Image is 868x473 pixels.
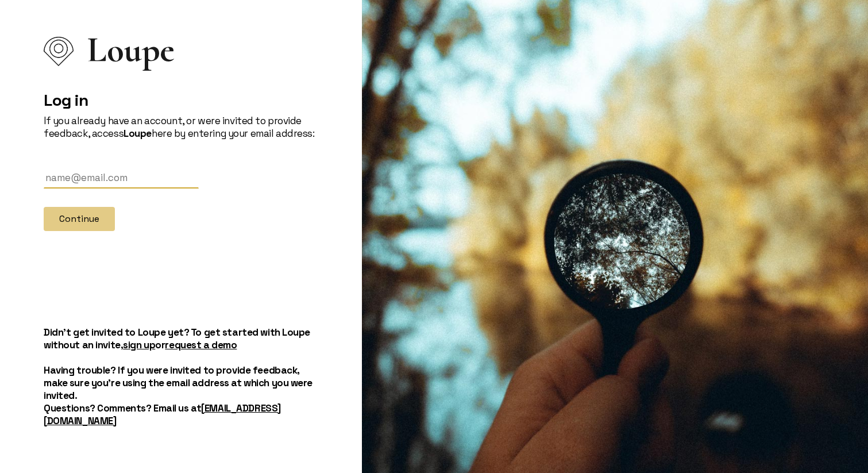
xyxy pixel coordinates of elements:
button: Continue [44,207,115,231]
h2: Log in [44,90,318,110]
strong: Loupe [124,127,152,140]
span: Loupe [87,44,175,56]
input: Email Address [44,167,199,189]
a: [EMAIL_ADDRESS][DOMAIN_NAME] [44,402,281,427]
h5: Didn't get invited to Loupe yet? To get started with Loupe without an invite, or Having trouble? ... [44,326,318,427]
img: Loupe Logo [44,37,74,66]
a: sign up [123,339,155,351]
p: If you already have an account, or were invited to provide feedback, access here by entering your... [44,114,318,140]
a: request a demo [165,339,237,351]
